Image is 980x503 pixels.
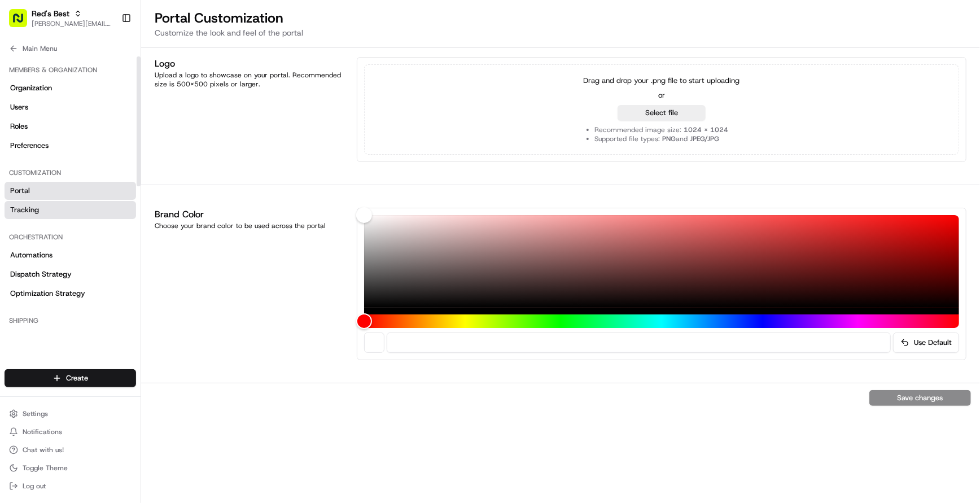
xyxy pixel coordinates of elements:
div: Customization [5,164,136,182]
img: 1736555255976-a54dd68f-1ca7-489b-9aae-adbdc363a1c4 [11,108,32,128]
span: Organization [10,83,52,93]
input: Clear [29,73,186,85]
span: Preferences [10,141,49,151]
a: 💻API Documentation [91,159,186,180]
p: Welcome 👋 [11,45,205,63]
li: Recommended image size: [595,125,729,134]
span: Main Menu [23,44,57,53]
span: JPEG/JPG [690,134,720,143]
span: Users [10,102,28,112]
div: We're available if you need us! [38,119,143,128]
p: Customize the look and feel of the portal [155,27,966,38]
a: Roles [5,117,136,135]
button: Log out [5,478,136,494]
p: or [658,90,665,100]
button: Start new chat [192,111,205,125]
button: Toggle Theme [5,460,136,476]
span: Knowledge Base [23,164,86,175]
div: 💻 [95,165,104,174]
button: Use Default [893,333,959,353]
a: 📗Knowledge Base [7,159,91,180]
button: Settings [5,406,136,422]
div: Color [364,215,959,308]
a: Powered byPylon [80,191,137,200]
button: Red's Best[PERSON_NAME][EMAIL_ADDRESS][DOMAIN_NAME] [5,5,117,32]
div: Start new chat [38,108,185,119]
li: Supported file types: and [595,134,729,143]
a: Tracking [5,201,136,219]
button: [PERSON_NAME][EMAIL_ADDRESS][DOMAIN_NAME] [32,19,112,28]
a: Users [5,98,136,116]
button: Select file [618,105,706,121]
div: Choose your brand color to be used across the portal [155,221,343,230]
span: Notifications [23,427,62,436]
div: Upload a logo to showcase on your portal. Recommended size is 500x500 pixels or larger. [155,71,343,89]
button: Red's Best [32,8,69,19]
span: API Documentation [107,164,181,175]
h2: Portal Customization [155,9,966,27]
button: Notifications [5,424,136,440]
button: Main Menu [5,41,136,56]
h1: Logo [155,57,343,71]
span: Optimization Strategy [10,288,85,299]
span: Toggle Theme [23,463,68,473]
div: Orchestration [5,228,136,246]
span: Portal [10,186,30,196]
a: Dispatch Strategy [5,265,136,283]
div: Hue [364,314,959,328]
a: Organization [5,79,136,97]
span: Settings [23,409,48,418]
a: Portal [5,182,136,200]
button: Chat with us! [5,442,136,458]
span: Automations [10,250,53,260]
img: Nash [11,11,34,34]
a: Automations [5,246,136,264]
h1: Brand Color [155,208,343,221]
span: Log out [23,482,46,491]
button: Create [5,369,136,387]
span: Chat with us! [23,445,64,454]
div: Members & Organization [5,61,136,79]
p: Drag and drop your .png file to start uploading [584,76,740,86]
span: Dispatch Strategy [10,269,72,279]
span: Tracking [10,205,39,215]
span: Create [66,373,88,383]
a: Optimization Strategy [5,285,136,303]
div: 📗 [11,165,20,174]
div: Shipping [5,312,136,330]
a: Preferences [5,137,136,155]
span: Pylon [112,191,137,200]
span: PNG [663,134,676,143]
span: 1024 x 1024 [684,125,729,134]
span: Roles [10,121,28,132]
